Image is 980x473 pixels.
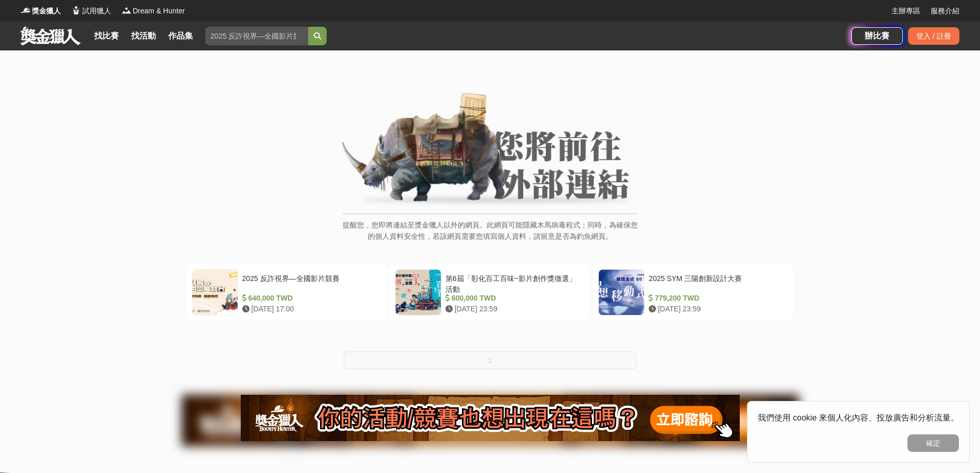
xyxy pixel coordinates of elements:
[90,29,123,43] a: 找比賽
[71,6,111,16] a: Logo試用獵人
[446,304,581,314] div: [DATE] 23:59
[32,6,61,16] span: 獎金獵人
[446,293,581,304] div: 600,000 TWD
[82,6,111,16] span: 試用獵人
[241,395,740,441] img: 905fc34d-8193-4fb2-a793-270a69788fd0.png
[851,27,903,45] a: 辦比賽
[907,434,959,452] button: 確定
[342,219,638,253] p: 提醒您，您即將連結至獎金獵人以外的網頁。此網頁可能隱藏木馬病毒程式；同時，為確保您的個人資料安全性，若該網頁需要您填寫個人資料，請留意是否為釣魚網頁。
[121,6,185,16] a: LogoDream & Hunter
[446,273,581,293] div: 第6屆「彰化百工百味~影片創作獎徵選」活動
[242,304,378,314] div: [DATE] 17:00
[164,29,197,43] a: 作品集
[649,273,784,293] div: 2025 SYM 三陽創新設計大賽
[127,29,160,43] a: 找活動
[205,27,308,45] input: 2025 反詐視界—全國影片競賽
[758,413,959,422] span: 我們使用 cookie 來個人化內容、投放廣告和分析流量。
[342,92,638,208] img: External Link Banner
[21,5,31,15] img: Logo
[121,5,132,15] img: Logo
[71,5,81,15] img: Logo
[344,352,637,369] button: 1
[187,264,387,321] a: 2025 反詐視界—全國影片競賽 640,000 TWD [DATE] 17:00
[133,6,185,16] span: Dream & Hunter
[242,293,378,304] div: 640,000 TWD
[649,293,784,304] div: 779,200 TWD
[892,6,920,16] a: 主辦專區
[390,264,590,321] a: 第6屆「彰化百工百味~影片創作獎徵選」活動 600,000 TWD [DATE] 23:59
[242,273,378,293] div: 2025 反詐視界—全國影片競賽
[931,6,959,16] a: 服務介紹
[908,27,959,45] div: 登入 / 註冊
[593,264,793,321] a: 2025 SYM 三陽創新設計大賽 779,200 TWD [DATE] 23:59
[21,6,61,16] a: Logo獎金獵人
[649,304,784,314] div: [DATE] 23:59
